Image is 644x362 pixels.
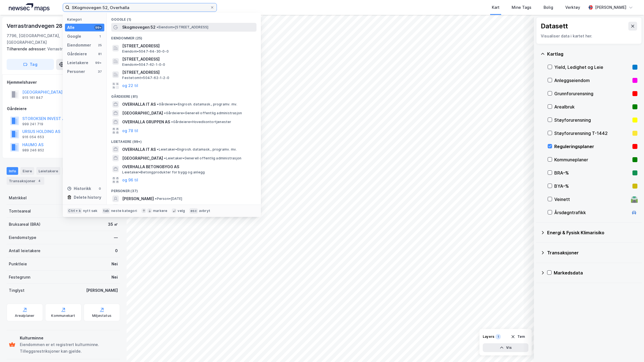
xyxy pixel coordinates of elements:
[107,32,261,42] div: Eiendommer (25)
[7,32,93,46] div: 7796, [GEOGRAPHIC_DATA], [GEOGRAPHIC_DATA]
[94,25,102,30] div: 99+
[9,221,40,228] div: Bruksareal (BRA)
[122,43,254,49] span: [STREET_ADDRESS]
[92,314,111,318] div: Miljøstatus
[565,4,580,11] div: Verktøy
[554,209,629,216] div: Årsdøgntrafikk
[164,111,166,115] span: •
[37,178,42,184] div: 4
[554,270,637,276] div: Markedsdata
[98,43,102,47] div: 25
[20,341,118,355] div: Eiendommen er et registrert kulturminne. Tilleggsrestriksjoner kan gjelde.
[107,90,261,100] div: Gårdeiere (81)
[122,69,254,76] span: [STREET_ADDRESS]
[36,167,60,175] div: Leietakere
[94,61,102,65] div: 99+
[107,13,261,23] div: Google (1)
[20,167,34,175] div: Eiere
[495,334,501,339] div: 1
[67,68,85,75] div: Personer
[122,56,254,62] span: [STREET_ADDRESS]
[554,104,630,110] div: Arealbruk
[67,51,87,57] div: Gårdeiere
[155,197,157,201] span: •
[107,135,261,145] div: Leietakere (99+)
[554,130,630,137] div: Støyforurensning T-1442
[86,287,118,294] div: [PERSON_NAME]
[541,33,637,39] div: Visualiser data i kartet her.
[122,76,169,80] span: Festetomt • 5047-62-1-2-0
[9,247,40,254] div: Antall leietakere
[111,274,118,281] div: Nei
[67,33,81,40] div: Google
[199,209,210,213] div: avbryt
[164,111,242,115] span: Gårdeiere • Generell offentlig administrasjon
[547,229,637,236] div: Energi & Fysisk Klimarisiko
[7,79,120,86] div: Hjemmelshaver
[595,4,626,11] div: [PERSON_NAME]
[616,336,644,362] div: Kontrollprogram for chat
[122,177,138,183] button: og 96 til
[67,17,104,21] div: Kategori
[9,274,30,281] div: Festegrunn
[122,170,205,175] span: Leietaker • Betongprodukter for bygg og anlegg
[22,122,43,126] div: 999 241 719
[9,234,36,241] div: Eiendomstype
[7,47,47,51] span: Tilhørende adresser:
[98,34,102,39] div: 1
[122,146,156,153] span: OVERHALLA IT AS
[9,208,31,214] div: Tomteareal
[554,196,629,203] div: Veinett
[554,117,630,123] div: Støyforurensning
[507,332,528,341] button: Tøm
[115,247,118,254] div: 0
[122,82,138,89] button: og 22 til
[189,208,198,214] div: esc
[157,25,158,29] span: •
[554,77,630,84] div: Anleggseiendom
[157,102,237,107] span: Gårdeiere • Engrosh. datamask., programv. mv.
[492,4,500,11] div: Kart
[554,64,630,70] div: Yield, Ledighet og Leie
[22,135,44,139] div: 916 054 653
[70,3,210,12] input: Søk på adresse, matrikkel, gårdeiere, leietakere eller personer
[98,52,102,56] div: 81
[74,194,101,201] div: Delete history
[544,4,553,11] div: Bolig
[67,185,91,192] div: Historikk
[122,155,163,162] span: [GEOGRAPHIC_DATA]
[554,156,630,163] div: Kommuneplaner
[122,49,168,54] span: Eiendom • 5047-64-30-0-0
[111,261,118,267] div: Nei
[102,208,110,214] div: tab
[7,167,18,175] div: Info
[7,21,70,30] div: Verrastrandvegen 2801
[7,59,54,70] button: Tag
[122,24,155,31] span: Skogmovegen 52
[171,120,173,124] span: •
[164,156,241,160] span: Leietaker • Generell offentlig administrasjon
[541,22,568,31] div: Datasett
[616,336,644,362] iframe: Chat Widget
[67,208,82,214] div: Ctrl + k
[98,69,102,74] div: 37
[9,3,50,12] img: logo.a4113a55bc3d86da70a041830d287a7e.svg
[153,209,167,213] div: markere
[83,209,98,213] div: nytt søk
[547,249,637,256] div: Transaksjoner
[155,197,182,201] span: Person • [DATE]
[157,25,208,29] span: Eiendom • [STREET_ADDRESS]
[111,209,137,213] div: neste kategori
[9,287,24,294] div: Tinglyst
[122,62,165,67] span: Eiendom • 5047-62-1-0-0
[20,335,118,341] div: Kulturminne
[67,24,75,31] div: Alle
[7,46,116,52] div: Verrastrandvegen 2833
[554,90,630,97] div: Grunnforurensning
[122,101,156,108] span: OVERHALLA IT AS
[554,183,630,189] div: BYA–%
[122,195,154,202] span: [PERSON_NAME]
[554,143,630,150] div: Reguleringsplaner
[22,96,43,100] div: 915 161 847
[51,314,75,318] div: Kommunekart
